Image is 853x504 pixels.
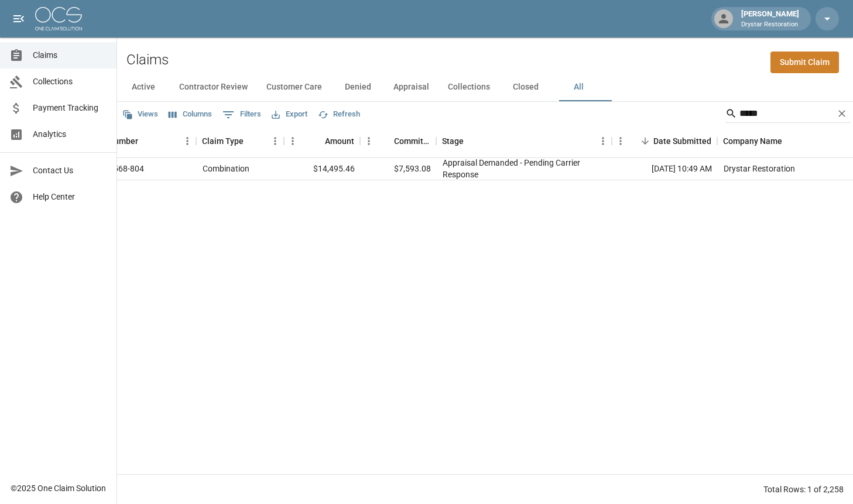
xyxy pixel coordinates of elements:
span: Payment Tracking [33,102,107,114]
button: Sort [637,133,653,149]
button: Sort [309,133,325,149]
div: dynamic tabs [117,73,853,101]
div: Claim Type [196,125,284,157]
div: [DATE] 10:49 AM [612,158,718,180]
button: Sort [782,133,799,149]
button: Contractor Review [170,73,257,101]
button: Menu [360,132,378,150]
button: Sort [138,133,155,149]
button: Denied [331,73,384,101]
button: Sort [244,133,260,149]
div: Total Rows: 1 of 2,258 [763,484,844,495]
div: Stage [442,125,464,157]
span: Claims [33,49,107,61]
span: Collections [33,76,107,88]
div: $7,593.08 [361,158,437,180]
button: Menu [594,132,612,150]
span: Contact Us [33,164,107,177]
button: Sort [464,133,480,149]
div: $14,495.46 [285,158,361,180]
div: Search [725,104,851,125]
div: Appraisal Demanded - Pending Carrier Response [443,157,607,180]
div: Stage [436,125,612,157]
button: Menu [612,132,629,150]
div: Amount [325,125,354,157]
button: Clear [833,105,851,122]
p: Drystar Restoration [741,20,799,30]
div: Amount [284,125,360,157]
button: Sort [378,133,394,149]
span: Analytics [33,128,107,140]
h2: Claims [126,52,169,68]
div: [PERSON_NAME] [736,8,804,29]
button: Customer Care [257,73,331,101]
button: All [552,73,605,101]
img: ocs-logo-white-transparent.png [35,7,82,30]
button: Collections [439,73,499,101]
button: Menu [179,132,196,150]
button: open drawer [7,7,30,30]
button: Show filters [220,105,264,124]
button: Export [269,105,310,124]
a: Submit Claim [770,52,839,73]
button: Views [119,105,161,124]
div: Committed Amount [360,125,436,157]
div: © 2025 One Claim Solution [11,482,106,494]
div: Claim Type [202,125,244,157]
button: Refresh [315,105,363,124]
div: Date Submitted [612,125,717,157]
div: Combination [203,163,249,174]
button: Menu [284,132,302,150]
span: Help Center [33,191,107,203]
div: Committed Amount [394,125,430,157]
div: Claim Number [79,125,196,157]
button: Closed [499,73,552,101]
div: Drystar Restoration [724,163,795,174]
div: Company Name [723,125,782,157]
button: Appraisal [384,73,439,101]
button: Active [117,73,170,101]
div: Date Submitted [653,125,711,157]
button: Menu [266,132,284,150]
button: Select columns [166,105,215,124]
